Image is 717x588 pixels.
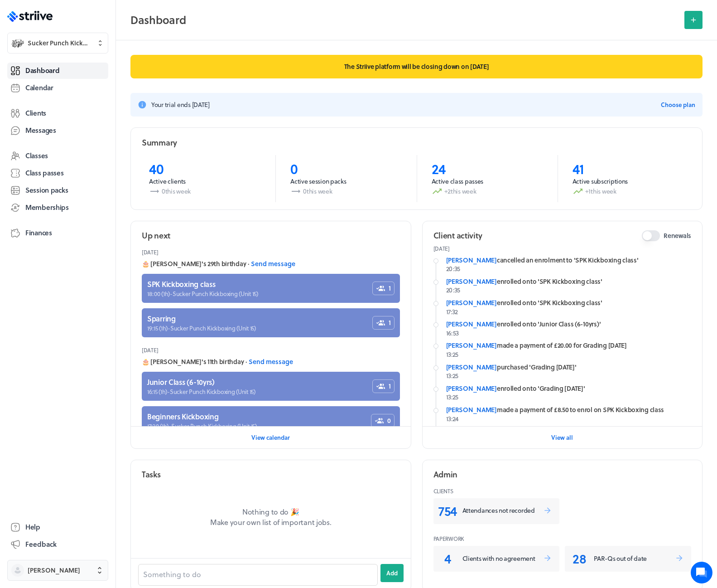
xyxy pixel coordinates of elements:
[130,55,703,78] p: The Striive platform will be closing down on [DATE]
[14,137,167,144] div: Striive •
[551,433,573,442] span: View all
[446,393,692,402] p: 13:25
[691,562,712,583] iframe: gist-messenger-bubble-iframe
[249,357,293,366] button: Send message
[25,151,48,160] span: Classes
[251,259,295,268] button: Send message
[446,384,692,393] div: enrolled onto 'Grading [DATE]'
[389,284,391,293] span: 1
[433,531,692,546] header: Paperwork
[446,341,692,350] div: made a payment of £20.00 for Grading [DATE]
[462,554,544,563] p: Clients with no agreement
[142,259,400,268] div: 🎂 [PERSON_NAME]'s 29th birthday
[251,428,290,447] button: View calendar
[7,105,108,121] a: Clients
[446,405,497,414] a: [PERSON_NAME]
[446,298,692,307] div: enrolled onto 'SPK Kickboxing class'
[142,469,161,480] h2: Tasks
[7,225,108,241] a: Finances
[437,502,459,520] p: 754
[433,546,560,572] a: 4Clients with no agreement
[248,259,249,268] span: ·
[551,428,573,447] button: View all
[7,63,108,79] a: Dashboard
[432,160,543,177] p: 24
[25,168,64,178] span: Class passes
[573,160,684,177] p: 41
[446,371,692,380] p: 13:25
[25,539,57,549] span: Feedback
[142,245,400,259] header: [DATE]
[446,363,692,372] div: purchased 'Grading [DATE]'
[446,264,692,273] p: 20:35
[11,37,24,49] img: Sucker Punch Kickboxing
[25,83,53,92] span: Calendar
[432,186,543,197] p: +2 this week
[565,546,691,572] a: 28PAR-Qs out of date
[290,177,402,186] p: Active session packs
[446,362,497,372] a: [PERSON_NAME]
[198,507,343,527] p: Nothing to do 🎉 Make your own list of important jobs.
[664,231,691,240] span: Renewals
[135,155,275,202] a: 40Active clients0this week
[387,416,391,425] span: 0
[446,298,497,307] a: [PERSON_NAME]
[446,320,692,329] div: enrolled onto 'Junior Class (6-10yrs)'
[446,256,692,265] div: cancelled an enrolment to 'SPK Kickboxing class'
[25,203,69,212] span: Memberships
[661,100,695,109] button: Choose plan
[146,100,165,106] span: See all
[25,126,56,135] span: Messages
[446,340,497,350] a: [PERSON_NAME]
[7,199,108,216] a: Memberships
[417,155,558,202] a: 24Active class passes+2this week
[7,111,174,567] div: I can’t login and use any of the things on here. Please can you reinstate as the platform isn’t s...
[7,165,108,181] a: Class passes
[432,177,543,186] p: Active class passes
[149,186,261,197] p: 0 this week
[138,564,378,586] input: Something to do
[275,155,416,202] a: 0Active session packs0this week
[28,566,80,575] span: [PERSON_NAME]
[28,39,91,48] span: Sucker Punch Kickboxing
[433,230,482,241] h2: Client activity
[446,414,692,423] p: 13:24
[433,498,560,524] a: 754Attendances not recorded
[25,522,40,532] span: Help
[7,519,108,535] a: Help
[446,286,692,295] p: 20:35
[433,484,692,498] header: Clients
[446,255,497,265] a: [PERSON_NAME]
[290,186,402,197] p: 0 this week
[7,536,108,553] button: Feedback
[7,80,108,96] a: Calendar
[446,350,692,359] p: 13:25
[7,182,108,199] a: Session packs
[462,506,544,515] p: Attendances not recorded
[25,185,68,195] span: Session packs
[14,143,38,151] span: 25m ago
[14,118,167,137] div: I can’t login and use any of the things on here. Please can you reinstate as the platform isn’t s...
[245,357,247,366] span: ·
[7,148,108,164] a: Classes
[142,343,400,357] header: [DATE]
[290,160,402,177] p: 0
[558,155,698,202] a: 41Active subscriptions+1this week
[149,160,261,177] p: 40
[14,53,168,83] h2: We're here to help. Ask us anything!
[251,433,290,442] span: View calendar
[7,122,108,139] a: Messages
[386,569,398,577] span: Add
[151,100,661,109] h3: Your trial ends [DATE]
[446,405,692,414] div: made a payment of £8.50 to enrol on SPK Kickboxing class
[446,329,692,338] p: 16:53
[149,177,261,186] p: Active clients
[446,319,497,329] a: [PERSON_NAME]
[568,549,590,567] p: 28
[25,66,59,75] span: Dashboard
[25,108,46,118] span: Clients
[380,564,404,582] button: Add
[573,186,684,197] p: +1 this week
[16,99,146,107] h2: Recent conversations
[446,384,497,393] a: [PERSON_NAME]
